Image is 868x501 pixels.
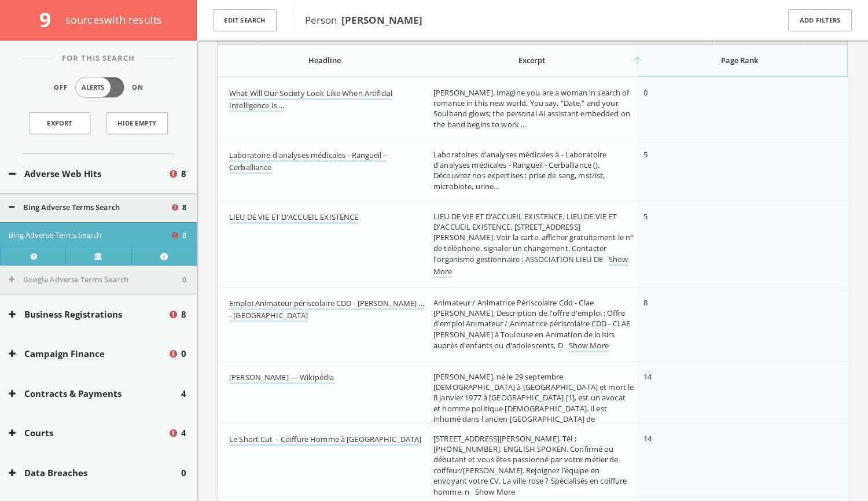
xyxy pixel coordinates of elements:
span: 4 [181,387,186,400]
a: Laboratoire d'analyses médicales - Rangueil - Cerballiance [229,150,386,174]
button: Contracts & Payments [9,387,181,400]
span: Person [305,13,422,27]
span: 5 [643,149,648,160]
span: [PERSON_NAME], né le 29 septembre [DEMOGRAPHIC_DATA] à [GEOGRAPHIC_DATA] et mort le 8 janvier 197... [433,371,634,434]
span: 5 [643,211,648,222]
span: Animateur / Animatrice Périscolaire Cdd - Clae [PERSON_NAME]. Description de l'offre d'emploi : O... [433,297,630,351]
button: Edit Search [213,9,277,32]
i: arrow_upward [631,54,643,66]
span: 14 [643,371,652,382]
span: 8 [182,230,186,241]
a: LIEU DE VIE ET D'ACCUEIL EXISTENCE [229,212,358,224]
button: Campaign Finance [9,347,168,360]
div: Headline [229,55,421,65]
span: On [132,83,144,93]
a: Show More [475,487,515,499]
a: [PERSON_NAME] — Wikipédia [229,372,334,384]
span: Off [54,83,68,93]
a: Verify at source [65,248,131,265]
span: 9 [39,6,61,33]
span: LIEU DE VIE ET D'ACCUEIL EXISTENCE. LIEU DE VIE ET D'ACCUEIL EXISTENCE. [STREET_ADDRESS][PERSON_N... [433,211,634,264]
button: Bing Adverse Terms Search [9,202,170,213]
a: Show More [569,340,609,352]
b: [PERSON_NAME] [341,13,422,27]
a: Le Short Cut – Coiffure Homme à [GEOGRAPHIC_DATA] [229,434,421,446]
span: 0 [181,466,186,480]
button: Bing Adverse Terms Search [9,230,170,241]
span: 4 [181,426,186,440]
button: Adverse Web Hits [9,167,168,180]
div: Page Rank [643,55,836,65]
span: [PERSON_NAME]. Imagine you are a woman in search of romance in this new world. You say, “Date,” a... [433,87,630,130]
button: Data Breaches [9,466,181,480]
span: For This Search [53,53,144,64]
button: Google Adverse Terms Search [9,274,182,286]
a: Emploi Animateur périscolaire CDD - [PERSON_NAME] ... - [GEOGRAPHIC_DATA] [229,298,424,322]
a: Export [29,112,90,134]
span: 8 [181,167,186,180]
div: Excerpt [433,55,631,65]
button: Add Filters [788,9,852,32]
button: Courts [9,426,168,440]
a: Show More [433,254,628,278]
span: 8 [182,202,186,213]
span: 8 [643,297,648,308]
span: source s with results [65,13,163,27]
span: Laboratoires d'analyses médicales à - Laboratoire d'analyses médicales - Rangueil - Cerballiance ... [433,149,606,191]
span: 8 [181,308,186,321]
button: Business Registrations [9,308,168,321]
span: 0 [181,347,186,360]
span: 0 [643,87,648,98]
span: [STREET_ADDRESS][PERSON_NAME]. Tél : [PHONE_NUMBER]. ENGLISH SPOKEN. Confirmé ou débutant et vous... [433,433,627,497]
span: 0 [182,274,186,286]
span: 14 [643,433,652,444]
button: Hide Empty [106,112,168,134]
a: What Will Our Society Look Like When Artificial Intelligence Is ... [229,88,392,112]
